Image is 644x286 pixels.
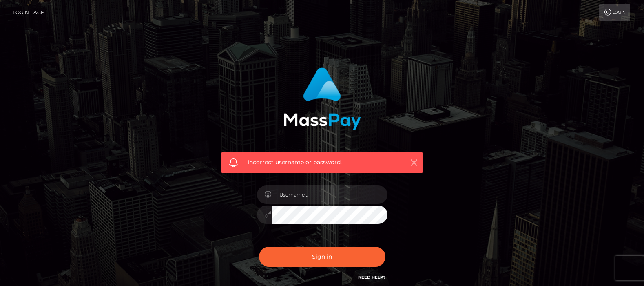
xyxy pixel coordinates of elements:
[248,158,396,167] span: Incorrect username or password.
[283,67,361,130] img: MassPay Login
[358,275,385,280] a: Need Help?
[259,247,385,267] button: Sign in
[599,4,630,21] a: Login
[272,185,387,204] input: Username...
[13,4,44,21] a: Login Page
